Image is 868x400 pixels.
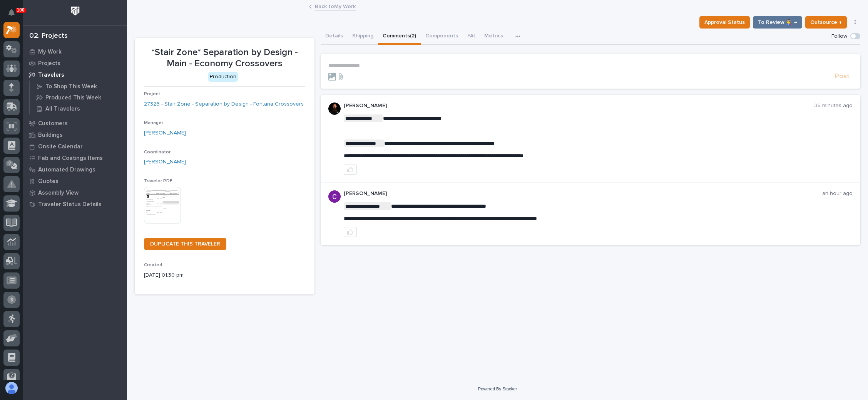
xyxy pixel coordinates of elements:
[23,152,127,164] a: Fab and Coatings Items
[144,179,172,183] span: Traveler PDF
[38,166,95,173] p: Automated Drawings
[38,120,68,127] p: Customers
[810,18,842,27] span: Outsource ↑
[144,100,304,108] a: 27326 - Stair Zone - Separation by Design - Fontana Crossovers
[144,129,186,137] a: [PERSON_NAME]
[822,190,853,197] p: an hour ago
[38,132,63,139] p: Buildings
[45,106,80,113] p: All Travelers
[704,18,745,27] span: Approval Status
[328,190,341,203] img: AItbvmm9XFGwq9MR7ZO9lVE1d7-1VhVxQizPsTd1Fh95=s96-c
[753,16,802,29] button: To Review 👨‍🏭 →
[144,238,226,250] a: DUPLICATE THIS TRAVELER
[3,380,20,396] button: users-avatar
[832,72,853,81] button: Post
[38,143,83,150] p: Onsite Calendar
[23,129,127,141] a: Buildings
[23,57,127,69] a: Projects
[835,72,850,81] span: Post
[3,5,20,21] button: Notifications
[144,150,171,155] span: Coordinator
[478,387,517,391] a: Powered By Stacker
[344,165,357,175] button: like this post
[144,92,160,96] span: Project
[38,72,64,79] p: Travelers
[328,103,341,115] img: zmKUmRVDQjmBLfnAs97p
[29,32,68,40] div: 02. Projects
[144,121,163,125] span: Manager
[23,118,127,129] a: Customers
[38,190,79,197] p: Assembly View
[321,29,348,45] button: Details
[814,103,853,109] p: 35 minutes ago
[805,16,847,29] button: Outsource ↑
[38,155,103,162] p: Fab and Coatings Items
[758,18,797,27] span: To Review 👨‍🏭 →
[38,49,62,55] p: My Work
[23,187,127,198] a: Assembly View
[831,33,847,40] p: Follow
[23,46,127,57] a: My Work
[10,9,20,22] div: Notifications100
[144,158,186,166] a: [PERSON_NAME]
[144,271,305,279] p: [DATE] 01:30 pm
[344,190,822,197] p: [PERSON_NAME]
[23,198,127,210] a: Traveler Status Details
[38,178,59,185] p: Quotes
[68,4,82,18] img: Workspace Logo
[30,103,127,114] a: All Travelers
[17,7,25,13] p: 100
[315,2,356,10] a: Back toMy Work
[463,29,480,45] button: FAI
[38,201,102,208] p: Traveler Status Details
[348,29,378,45] button: Shipping
[23,164,127,175] a: Automated Drawings
[144,47,305,69] p: *Stair Zone* Separation by Design - Main - Economy Crossovers
[480,29,508,45] button: Metrics
[150,241,220,247] span: DUPLICATE THIS TRAVELER
[378,29,421,45] button: Comments (2)
[30,81,127,92] a: To Shop This Week
[344,103,814,109] p: [PERSON_NAME]
[38,60,60,67] p: Projects
[23,141,127,152] a: Onsite Calendar
[45,94,101,101] p: Produced This Week
[45,83,97,90] p: To Shop This Week
[699,16,750,29] button: Approval Status
[344,227,357,237] button: like this post
[208,72,238,82] div: Production
[144,263,162,267] span: Created
[30,92,127,103] a: Produced This Week
[23,175,127,187] a: Quotes
[23,69,127,81] a: Travelers
[421,29,463,45] button: Components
